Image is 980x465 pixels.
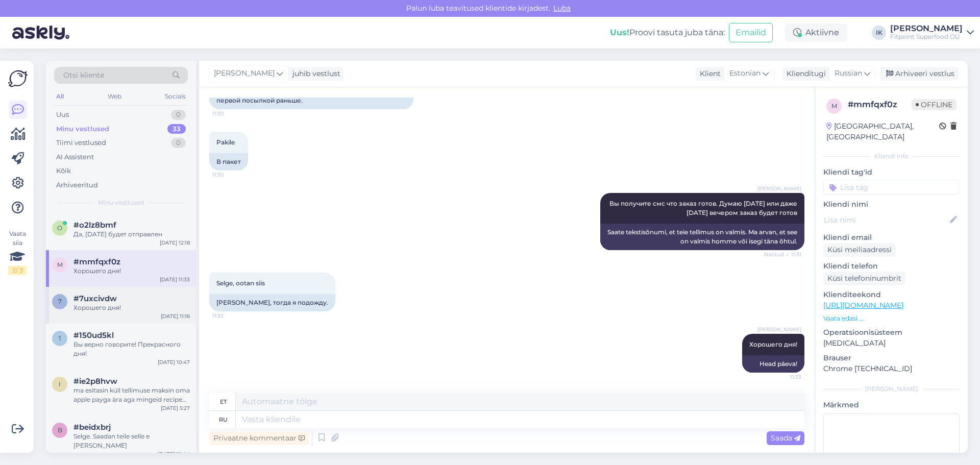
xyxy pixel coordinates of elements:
[763,373,801,381] span: 11:33
[749,340,797,348] span: Хорошего дня!
[890,25,963,33] div: [PERSON_NAME]
[848,99,912,111] div: # mmfqxf0z
[823,243,896,257] div: Küsi meiliaadressi
[73,294,117,303] span: #7uxcivdw
[98,198,144,207] span: Minu vestlused
[161,312,190,320] div: [DATE] 11:16
[785,23,847,42] div: Aktiivne
[209,294,335,311] div: [PERSON_NAME], тогда я подожду.
[73,266,190,276] div: Хорошего дня!
[58,298,62,305] span: 7
[214,68,275,79] span: [PERSON_NAME]
[160,276,190,283] div: [DATE] 11:33
[56,166,71,176] div: Kõik
[757,326,801,333] span: [PERSON_NAME]
[880,67,959,81] div: Arhiveeri vestlus
[57,224,62,232] span: o
[823,363,960,374] p: Chrome [TECHNICAL_ID]
[782,68,826,79] div: Klienditugi
[54,90,66,103] div: All
[56,180,98,190] div: Arhiveeritud
[59,334,61,342] span: 1
[823,152,960,161] div: Kliendi info
[209,153,248,170] div: В пакет
[757,185,801,192] span: [PERSON_NAME]
[600,224,804,250] div: Saate tekstisõnumi, et teie tellimus on valmis. Ma arvan, et see on valmis homme või isegi täna õ...
[209,431,309,445] div: Privaatne kommentaar
[823,314,960,323] p: Vaata edasi ...
[73,221,116,230] span: #o2lz8bmf
[73,257,120,266] span: #mmfqxf0z
[216,138,235,146] span: Pakile
[73,331,114,340] span: #150ud5kl
[288,68,340,79] div: juhib vestlust
[161,404,190,412] div: [DATE] 5:27
[220,393,227,410] div: et
[59,380,61,388] span: i
[160,239,190,247] div: [DATE] 12:18
[912,99,957,110] span: Offline
[171,138,186,148] div: 0
[8,266,27,275] div: 2 / 3
[73,340,190,358] div: Вы верно говорите! Прекрасного дня!
[158,358,190,366] div: [DATE] 10:47
[823,272,905,285] div: Küsi telefoninumbrit
[610,28,629,37] b: Uus!
[73,386,190,404] div: ma esitasin küll tellimuse maksin oma apple payga ära aga mingeid recipe ega asju ei tulnud saate...
[831,102,837,110] span: m
[823,353,960,363] p: Brauser
[823,400,960,410] p: Märkmed
[729,68,761,79] span: Estonian
[171,110,186,120] div: 0
[872,26,886,40] div: IK
[56,138,106,148] div: Tiimi vestlused
[56,110,69,120] div: Uus
[823,338,960,349] p: [MEDICAL_DATA]
[8,69,28,88] img: Askly Logo
[73,230,190,239] div: Да, [DATE] будет отправлен
[763,251,801,258] span: Nähtud ✓ 11:31
[823,180,960,195] input: Lisa tag
[742,355,804,373] div: Head päeva!
[823,289,960,300] p: Klienditeekond
[73,377,117,386] span: #ie2p8hvw
[219,411,228,428] div: ru
[212,312,251,320] span: 11:32
[823,384,960,394] div: [PERSON_NAME]
[163,90,188,103] div: Socials
[890,25,974,41] a: [PERSON_NAME]Fitpoint Superfood OÜ
[824,214,948,226] input: Lisa nimi
[823,301,903,310] a: [URL][DOMAIN_NAME]
[771,433,800,443] span: Saada
[823,327,960,338] p: Operatsioonisüsteem
[835,68,862,79] span: Russian
[823,167,960,178] p: Kliendi tag'id
[56,124,109,134] div: Minu vestlused
[63,70,104,81] span: Otsi kliente
[826,121,939,142] div: [GEOGRAPHIC_DATA], [GEOGRAPHIC_DATA]
[106,90,124,103] div: Web
[212,110,251,117] span: 11:30
[73,303,190,312] div: Хорошего дня!
[696,68,721,79] div: Klient
[550,4,574,13] span: Luba
[890,33,963,41] div: Fitpoint Superfood OÜ
[58,426,62,434] span: b
[158,450,190,458] div: [DATE] 19:44
[73,423,111,432] span: #beidxbrj
[610,27,725,39] div: Proovi tasuta juba täna:
[823,261,960,272] p: Kliendi telefon
[823,199,960,210] p: Kliendi nimi
[167,124,186,134] div: 33
[57,261,63,268] span: m
[729,23,773,42] button: Emailid
[823,232,960,243] p: Kliendi email
[609,200,799,216] span: Вы получите смс что заказ готов. Думаю [DATE] или даже [DATE] вечером заказ будет готов
[216,279,265,287] span: Selge, ootan siis
[8,229,27,275] div: Vaata siia
[73,432,190,450] div: Selge. Saadan teile selle e [PERSON_NAME]
[212,171,251,179] span: 11:30
[56,152,94,162] div: AI Assistent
